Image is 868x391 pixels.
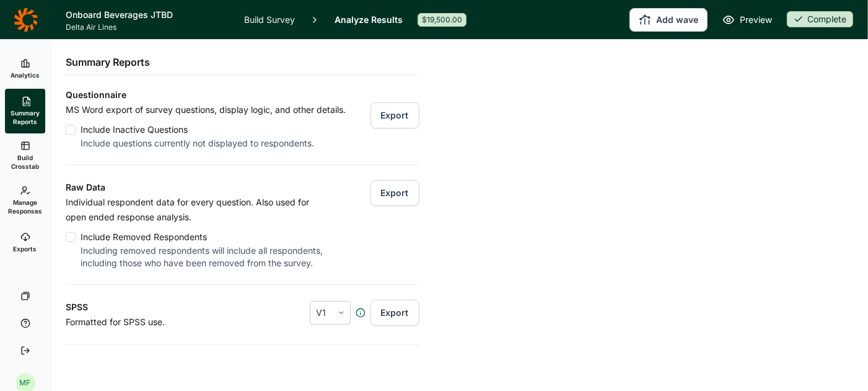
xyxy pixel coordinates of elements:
[8,198,42,215] span: Manage Responses
[370,300,419,326] button: Export
[11,71,40,79] span: Analytics
[66,7,229,22] h1: Onboard Beverages JTBD
[370,102,419,128] button: Export
[740,12,772,27] span: Preview
[5,133,45,178] a: Build Crosstab
[66,102,346,117] p: MS Word export of survey questions, display logic, and other details.
[66,22,229,32] span: Delta Air Lines
[81,122,346,137] div: Include Inactive Questions
[5,178,45,223] a: Manage Responses
[722,12,772,27] a: Preview
[81,137,346,150] div: Include questions currently not displayed to respondents.
[81,230,328,245] div: Include Removed Respondents
[14,245,37,253] span: Exports
[629,8,708,32] button: Add wave
[5,223,45,263] a: Exports
[10,153,40,171] span: Build Crosstab
[418,13,467,27] div: $19,500.00
[66,195,328,225] p: Individual respondent data for every question. Also used for open ended response analysis.
[10,109,40,126] span: Summary Reports
[66,180,328,195] h3: Raw Data
[66,55,150,70] h2: Summary Reports
[787,11,853,29] button: Complete
[66,315,243,330] p: Formatted for SPSS use.
[66,88,419,102] h3: Questionnaire
[5,89,45,133] a: Summary Reports
[66,300,243,315] h3: SPSS
[370,180,419,206] button: Export
[787,11,853,27] div: Complete
[5,49,45,89] a: Analytics
[81,245,328,269] div: Including removed respondents will include all respondents, including those who have been removed...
